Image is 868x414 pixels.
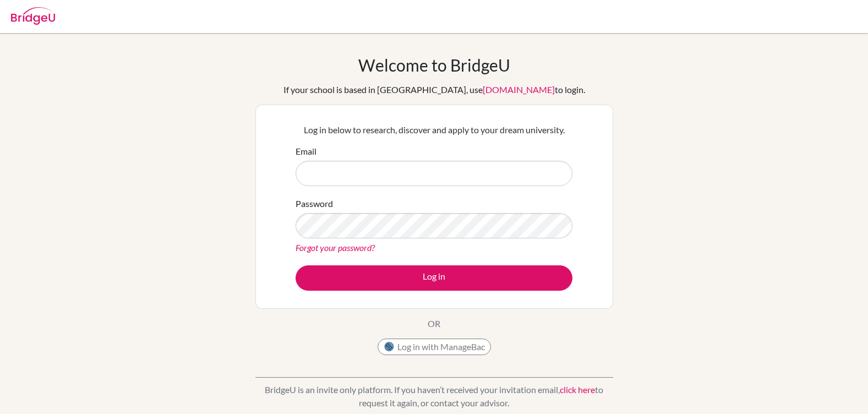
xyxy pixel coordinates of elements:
[255,383,613,410] p: BridgeU is an invite only platform. If you haven’t received your invitation email, to request it ...
[358,55,510,75] h1: Welcome to BridgeU
[378,339,491,355] button: Log in with ManageBac
[296,242,375,253] a: Forgot your password?
[296,265,572,291] button: Log in
[296,145,316,158] label: Email
[11,7,55,25] img: Bridge-U
[283,83,585,96] div: If your school is based in [GEOGRAPHIC_DATA], use to login.
[296,123,572,137] p: Log in below to research, discover and apply to your dream university.
[428,317,440,330] p: OR
[483,84,555,95] a: [DOMAIN_NAME]
[560,384,595,395] a: click here
[296,197,333,210] label: Password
